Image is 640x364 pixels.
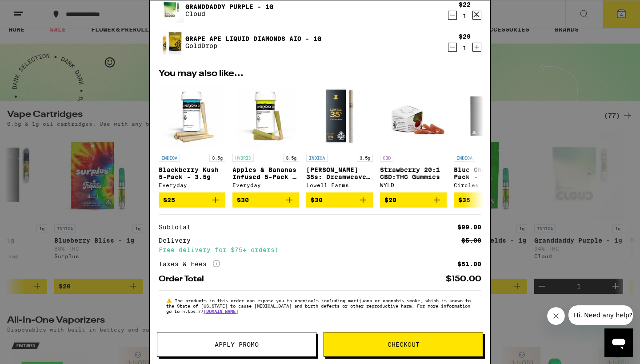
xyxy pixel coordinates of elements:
div: Free delivery for $75+ orders! [159,247,481,253]
p: INDICA [159,154,180,162]
p: GoldDrop [185,42,321,49]
iframe: Message from company [568,305,633,325]
div: Circles Base Camp [454,182,520,188]
span: $20 [384,196,396,204]
div: $150.00 [446,275,481,283]
button: Decrement [448,11,457,20]
div: Everyday [159,182,225,188]
p: 3.5g [209,154,225,162]
img: WYLD - Strawberry 20:1 CBD:THC Gummies [380,83,447,149]
button: Increment [472,43,481,52]
div: 1 [459,44,471,52]
button: Apply Promo [157,332,316,357]
div: $51.00 [457,261,481,267]
button: Add to bag [159,192,225,208]
img: Grape Ape Liquid Diamonds AIO - 1g [159,28,184,56]
iframe: Button to launch messaging window [604,328,633,357]
button: Decrement [448,43,457,52]
h2: You may also like... [159,69,481,78]
div: Everyday [232,182,299,188]
span: $35 [458,196,470,204]
div: $99.00 [457,224,481,230]
div: Lowell Farms [306,182,373,188]
span: $25 [163,196,175,204]
img: Everyday - Apples & Bananas Infused 5-Pack - 3.5g [232,83,299,149]
p: Strawberry 20:1 CBD:THC Gummies [380,166,447,180]
p: Apples & Bananas Infused 5-Pack - 3.5g [232,166,299,180]
p: Blue Cheese 7-Pack - 7g [454,166,520,180]
div: $22 [459,1,471,8]
span: Apply Promo [215,341,259,348]
p: INDICA [454,154,475,162]
a: Open page for Lowell 35s: Dreamweaver 10 Pack - 3.5g from Lowell Farms [306,83,373,192]
div: Subtotal [159,224,197,230]
p: CBD [380,154,393,162]
img: Circles Base Camp - Blue Cheese 7-Pack - 7g [454,83,520,149]
p: 3.5g [357,154,373,162]
a: Grape Ape Liquid Diamonds AIO - 1g [185,35,321,42]
div: Taxes & Fees [159,260,220,268]
div: $29 [459,33,471,40]
div: Delivery [159,237,197,244]
span: $30 [311,196,323,204]
button: Add to bag [232,192,299,208]
iframe: Close message [547,307,565,325]
p: Cloud [185,10,273,17]
a: Granddaddy Purple - 1g [185,3,273,10]
span: The products in this order can expose you to chemicals including marijuana or cannabis smoke, whi... [166,298,471,314]
div: 1 [459,12,471,20]
button: Add to bag [454,192,520,208]
span: ⚠️ [166,298,175,303]
a: Open page for Blue Cheese 7-Pack - 7g from Circles Base Camp [454,83,520,192]
div: $5.00 [461,237,481,244]
a: Open page for Strawberry 20:1 CBD:THC Gummies from WYLD [380,83,447,192]
a: Open page for Apples & Bananas Infused 5-Pack - 3.5g from Everyday [232,83,299,192]
a: Open page for Blackberry Kush 5-Pack - 3.5g from Everyday [159,83,225,192]
img: Everyday - Blackberry Kush 5-Pack - 3.5g [159,83,225,149]
p: Blackberry Kush 5-Pack - 3.5g [159,166,225,180]
a: [DOMAIN_NAME] [204,308,238,314]
div: Order Total [159,275,210,283]
button: Add to bag [380,192,447,208]
button: Checkout [324,332,483,357]
p: [PERSON_NAME] 35s: Dreamweaver 10 Pack - 3.5g [306,166,373,180]
div: WYLD [380,182,447,188]
img: Lowell Farms - Lowell 35s: Dreamweaver 10 Pack - 3.5g [306,83,373,149]
span: $30 [237,196,249,204]
p: HYBRID [232,154,254,162]
p: INDICA [306,154,328,162]
span: Checkout [388,341,420,348]
button: Add to bag [306,192,373,208]
p: 3.5g [283,154,299,162]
